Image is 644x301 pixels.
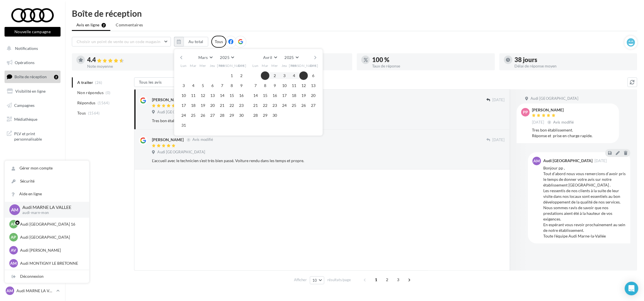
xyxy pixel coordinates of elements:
p: Audi [PERSON_NAME] [20,247,82,253]
span: Mer [199,63,206,68]
span: Visibilité en ligne [15,89,46,94]
span: Non répondus [77,90,104,96]
button: 23 [237,101,246,110]
span: PLV et print personnalisable [14,130,58,142]
div: Tres bon établissement. Réponse et prise en charge rapide. [532,127,615,139]
span: Tous [77,110,86,116]
button: 4 [290,71,298,80]
span: Jeu [282,63,287,68]
button: Au total [174,37,208,46]
span: Mars [198,55,208,60]
button: 14 [251,91,260,100]
span: Audi [GEOGRAPHIC_DATA] [531,96,578,101]
span: Commentaires [116,22,143,28]
div: 4.4 [87,57,205,63]
span: AM [11,206,18,213]
button: 1 [227,71,236,80]
div: [PERSON_NAME] [152,97,184,103]
div: Tres bon établissement. Réponse et prise en charge rapide. [152,118,468,124]
button: 25 [290,101,298,110]
a: AM Audi MARNE LA VALLEE [5,285,61,296]
span: Jeu [210,63,215,68]
span: AM [10,260,17,266]
span: Lun [252,63,259,68]
a: Opérations [3,57,62,69]
button: 23 [271,101,279,110]
p: Audi MONTIGNY LE BRETONNE [20,260,82,266]
div: L’accueil avec le technicien s’est très bien passé. Voiture rendu dans les temps et propre. [152,158,468,164]
button: 27 [208,111,217,120]
button: 24 [280,101,289,110]
span: Opérations [15,60,35,65]
button: 11 [290,81,298,90]
p: audi-marn-mon [22,210,80,215]
span: Dim [238,63,245,68]
button: 12 [299,81,308,90]
span: Audi [GEOGRAPHIC_DATA] [157,110,205,115]
button: 26 [299,101,308,110]
button: 20 [208,101,217,110]
a: Gérer mon compte [5,162,89,175]
span: (1564) [88,111,100,115]
span: 2025 [220,55,229,60]
span: Avis modifié [192,137,213,142]
span: Lun [181,63,187,68]
button: 30 [237,111,246,120]
span: pp [523,109,528,115]
span: [DATE] [492,97,505,103]
span: AP [11,234,16,240]
button: 10 [280,81,289,90]
span: Boîte de réception [14,74,47,79]
button: 22 [261,101,269,110]
button: 2025 [282,54,300,62]
button: 7 [218,81,226,90]
button: 29 [261,111,269,120]
button: 18 [189,101,198,110]
button: 2025 [218,54,236,62]
p: Audi MARNE LA VALLEE [16,288,54,294]
button: 19 [199,101,207,110]
button: 17 [179,101,188,110]
span: Audi [GEOGRAPHIC_DATA] [157,150,205,155]
span: Avril [263,55,272,60]
button: 20 [309,91,317,100]
button: 21 [251,101,260,110]
button: 3 [179,81,188,90]
span: Tous les avis [139,80,162,84]
span: 10 [312,278,317,283]
p: Audi [GEOGRAPHIC_DATA] 16 [20,221,82,227]
button: 2 [271,71,279,80]
button: 29 [227,111,236,120]
button: 10 [310,276,324,284]
button: 15 [227,91,236,100]
span: Dim [310,63,317,68]
button: 14 [218,91,226,100]
button: 25 [189,111,198,120]
span: Mar [190,63,197,68]
span: 1 [372,275,381,284]
button: 28 [218,111,226,120]
span: résultats/page [327,277,351,283]
button: 16 [237,91,246,100]
button: 18 [290,91,298,100]
a: Visibilité en ligne [3,85,62,97]
a: Sécurité [5,175,89,188]
span: [DATE] [492,137,505,143]
button: 6 [208,81,217,90]
div: Open Intercom Messenger [625,282,638,295]
div: 38 jours [515,57,633,63]
div: [PERSON_NAME] [532,108,575,112]
button: 5 [199,81,207,90]
button: 7 [251,81,260,90]
a: Campagnes [3,99,62,111]
button: Mars [196,54,214,62]
a: Aide en ligne [5,188,89,200]
button: 1 [261,71,269,80]
div: Note moyenne [87,64,205,68]
button: 10 [179,91,188,100]
div: 100 % [372,57,490,63]
button: 11 [189,91,198,100]
button: 5 [299,71,308,80]
span: 2025 [284,55,294,60]
div: Délai de réponse moyen [515,64,633,68]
